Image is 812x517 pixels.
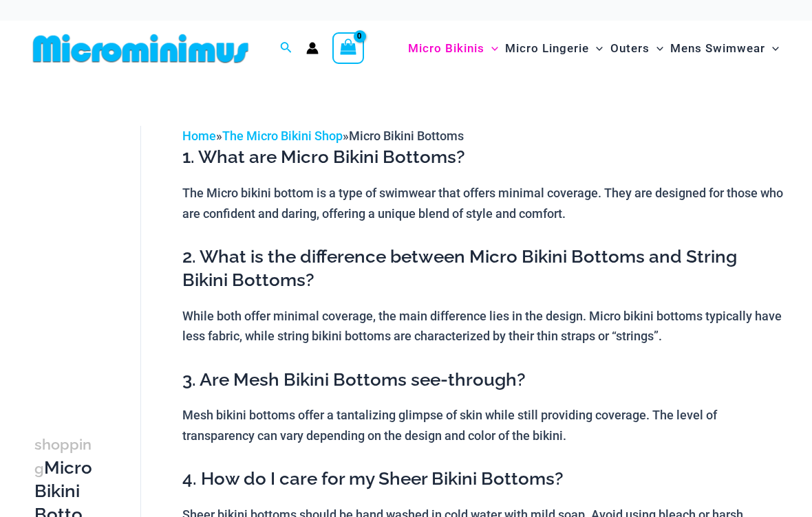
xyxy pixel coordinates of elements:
p: While both offer minimal coverage, the main difference lies in the design. Micro bikini bottoms t... [182,306,784,346]
h3: 4. How do I care for my Sheer Bikini Bottoms? [182,467,784,491]
img: MM SHOP LOGO FLAT [28,33,254,64]
a: Micro BikinisMenu ToggleMenu Toggle [405,27,502,69]
p: The Micro bikini bottom is a type of swimwear that offers minimal coverage. They are designed for... [182,183,784,223]
h3: 2. What is the difference between Micro Bikini Bottoms and String Bikini Bottoms? [182,245,784,292]
nav: Site Navigation [403,25,784,71]
p: Mesh bikini bottoms offer a tantalizing glimpse of skin while still providing coverage. The level... [182,405,784,445]
a: View Shopping Cart, empty [332,32,364,64]
h3: 1. What are Micro Bikini Bottoms? [182,146,784,169]
span: Mens Swimwear [670,31,765,66]
a: Mens SwimwearMenu ToggleMenu Toggle [667,27,782,69]
iframe: TrustedSite Certified [34,115,158,390]
span: Micro Lingerie [505,31,589,66]
span: Menu Toggle [650,31,663,66]
span: shopping [34,436,92,477]
span: Menu Toggle [765,31,779,66]
span: Menu Toggle [484,31,498,66]
a: Home [182,129,216,143]
span: Micro Bikini Bottoms [349,129,464,143]
h3: 3. Are Mesh Bikini Bottoms see-through? [182,368,784,392]
span: Micro Bikinis [408,31,484,66]
span: » » [182,129,464,143]
a: The Micro Bikini Shop [222,129,343,143]
span: Outers [610,31,650,66]
span: Menu Toggle [589,31,603,66]
a: OutersMenu ToggleMenu Toggle [607,27,667,69]
a: Account icon link [306,42,319,54]
a: Micro LingerieMenu ToggleMenu Toggle [502,27,606,69]
a: Search icon link [280,40,292,57]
